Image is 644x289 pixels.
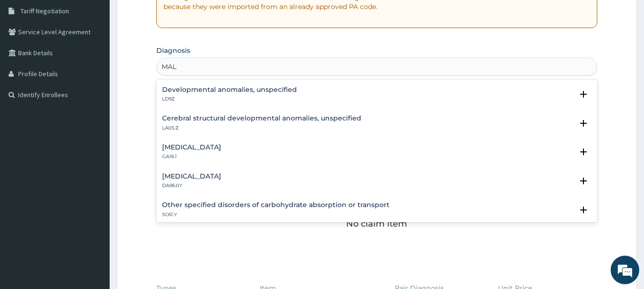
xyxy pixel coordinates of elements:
h4: Other specified disorders of carbohydrate absorption or transport [162,201,389,209]
i: open select status [578,175,589,187]
div: Minimize live chat window [156,5,179,28]
h4: [MEDICAL_DATA] [162,173,221,180]
img: d_794563401_company_1708531726252_794563401 [18,48,39,71]
span: Tariff Negotiation [20,7,69,15]
p: No claim item [346,219,407,229]
i: open select status [578,204,589,216]
p: LD9Z [162,96,297,102]
i: open select status [578,146,589,158]
h4: Developmental anomalies, unspecified [162,86,297,93]
p: LA05.Z [162,125,361,131]
i: open select status [578,118,589,129]
p: 5C61.Y [162,211,389,218]
span: We're online! [55,85,132,181]
textarea: Type your message and hit 'Enter' [5,190,182,223]
p: DA96.0Y [162,182,221,189]
h4: Cerebral structural developmental anomalies, unspecified [162,115,361,122]
h4: [MEDICAL_DATA] [162,144,221,151]
label: Diagnosis [156,46,190,55]
div: Chat with us now [50,53,160,66]
p: GA16.1 [162,153,221,160]
i: open select status [578,89,589,100]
